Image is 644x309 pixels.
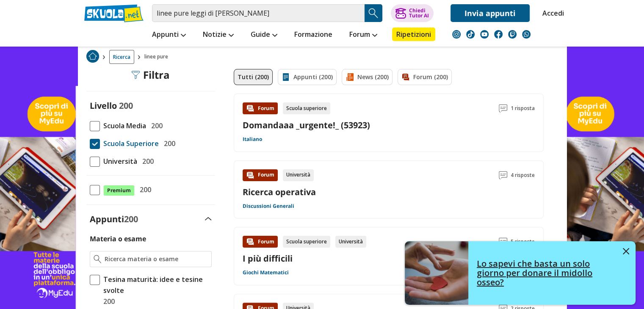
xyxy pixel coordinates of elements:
a: Domandaaa _urgente!_ (53923) [243,119,370,131]
a: Giochi Matematici [243,269,289,276]
a: Tutti (200) [234,69,273,85]
img: Commenti lettura [499,171,507,179]
img: Commenti lettura [499,237,507,246]
img: Cerca appunti, riassunti o versioni [367,7,380,19]
span: 200 [136,184,151,195]
div: Forum [243,236,278,248]
img: Forum contenuto [246,171,254,179]
span: Università [100,156,137,167]
span: 200 [139,156,154,167]
span: 4 risposte [511,169,535,181]
label: Appunti [90,213,138,225]
div: Chiedi Tutor AI [409,8,428,18]
a: Forum [347,28,379,43]
span: linee pure [144,50,171,64]
img: Filtra filtri mobile [131,71,140,79]
img: Ricerca materia o esame [94,255,102,263]
div: Filtra [131,69,170,81]
img: Apri e chiudi sezione [205,217,212,221]
div: Forum [243,169,278,181]
div: Scuola superiore [283,102,330,114]
span: 200 [148,120,163,131]
img: tiktok [466,30,475,39]
a: News (200) [342,69,392,85]
a: Discussioni Generali [243,203,294,210]
div: Scuola superiore [283,236,330,248]
input: Cerca appunti, riassunti o versioni [152,4,365,22]
input: Ricerca materia o esame [105,255,207,263]
a: Forum (200) [398,69,452,85]
h4: Lo sapevi che basta un solo giorno per donare il midollo osseo? [477,259,616,287]
div: Università [283,169,314,181]
img: Appunti filtro contenuto [282,73,290,81]
a: Home [86,50,99,64]
span: Premium [103,185,135,196]
span: 1 risposta [511,102,535,114]
img: twitch [508,30,517,39]
a: I più difficili [243,253,293,264]
a: Accedi [542,4,560,22]
a: Guide [249,28,279,43]
img: facebook [494,30,503,39]
button: Search Button [365,4,382,22]
img: instagram [452,30,461,39]
span: 200 [119,100,133,111]
span: Scuola Media [100,120,146,131]
a: Formazione [292,28,334,43]
img: Forum contenuto [246,237,254,246]
span: 200 [160,138,175,149]
label: Livello [90,100,117,111]
div: Forum [243,102,278,114]
img: Forum filtro contenuto [401,73,410,81]
a: Lo sapevi che basta un solo giorno per donare il midollo osseo? [405,241,636,305]
a: Appunti (200) [278,69,337,85]
span: 5 risposte [511,236,535,248]
span: 200 [124,213,138,225]
a: Appunti [150,28,188,43]
a: Ripetizioni [392,28,435,41]
button: ChiediTutor AI [391,4,434,22]
img: Commenti lettura [499,104,507,113]
img: Forum contenuto [246,104,254,113]
img: youtube [480,30,489,39]
div: Università [335,236,366,248]
label: Materia o esame [90,234,146,243]
a: Invia appunti [451,4,530,22]
a: Italiano [243,136,262,143]
img: WhatsApp [522,30,531,39]
a: Ricerca [109,50,134,64]
span: 200 [100,296,115,307]
img: News filtro contenuto [345,73,354,81]
span: Tesina maturità: idee e tesine svolte [100,274,212,296]
a: Ricerca operativa [243,186,316,198]
img: close [623,248,629,254]
a: Notizie [201,28,236,43]
img: Home [86,50,99,63]
span: Scuola Superiore [100,138,159,149]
